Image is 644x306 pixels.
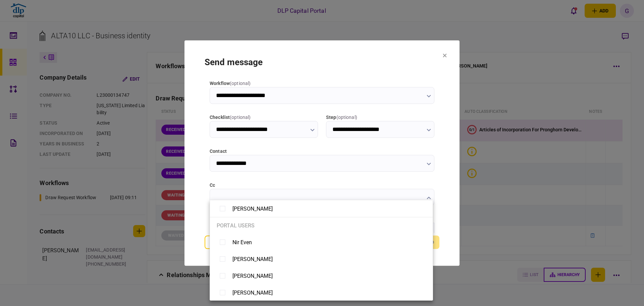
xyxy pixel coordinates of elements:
[232,273,273,279] div: [PERSON_NAME]
[217,236,426,248] button: Nir Even
[217,287,426,299] button: [PERSON_NAME]
[217,203,426,215] button: [PERSON_NAME]
[232,256,273,262] div: [PERSON_NAME]
[232,290,273,296] div: [PERSON_NAME]
[210,217,433,234] li: portal users
[232,206,273,212] div: [PERSON_NAME]
[217,253,426,265] button: [PERSON_NAME]
[232,239,252,246] div: Nir Even
[217,270,426,282] button: [PERSON_NAME]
